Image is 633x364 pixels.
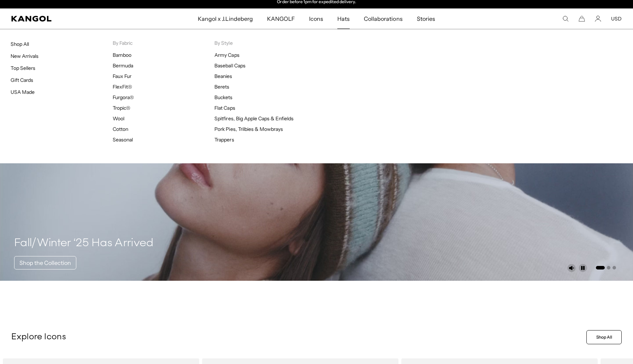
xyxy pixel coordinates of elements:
a: New Arrivals [11,53,39,59]
a: Cotton [113,126,128,132]
summary: Search here [562,16,569,22]
button: Go to slide 2 [607,266,610,269]
a: Trappers [214,136,234,143]
h4: Fall/Winter ‘25 Has Arrived [14,236,154,250]
a: Baseball Caps [214,62,245,69]
a: Spitfires, Big Apple Caps & Enfields [214,115,294,122]
a: Beanies [214,73,232,79]
span: Stories [417,8,435,29]
a: Top Sellers [11,65,35,71]
a: Collaborations [357,8,409,29]
a: Army Caps [214,52,239,58]
a: Gift Cards [11,77,33,83]
span: Kangol x J.Lindeberg [198,8,253,29]
ul: Select a slide to show [595,265,616,270]
span: KANGOLF [267,8,295,29]
p: By Fabric [113,40,215,46]
a: Hats [330,8,357,29]
a: Bermuda [113,62,133,69]
a: Kangol [11,16,131,22]
a: Shop All [11,41,29,47]
a: Account [595,16,601,22]
button: Pause [579,264,587,272]
p: Explore Icons [11,332,584,342]
a: USA Made [11,89,35,95]
a: Icons [302,8,330,29]
a: Stories [410,8,442,29]
a: Wool [113,115,124,122]
button: Unmute [567,264,576,272]
a: Flat Caps [214,105,235,111]
span: Hats [337,8,350,29]
a: Shop the Collection [14,256,76,269]
a: Pork Pies, Trilbies & Mowbrays [214,126,283,132]
a: Faux Fur [113,73,131,79]
span: Collaborations [364,8,402,29]
a: Seasonal [113,136,133,143]
a: FlexFit® [113,84,132,90]
a: Furgora® [113,94,134,101]
a: KANGOLF [260,8,302,29]
button: Cart [579,16,585,22]
button: Go to slide 3 [613,266,616,269]
a: Tropic® [113,105,130,111]
a: Bamboo [113,52,131,58]
a: Shop All [586,330,622,344]
a: Buckets [214,94,232,101]
span: Icons [309,8,323,29]
p: By Style [214,40,316,46]
button: Go to slide 1 [596,266,605,269]
button: USD [611,16,622,22]
a: Kangol x J.Lindeberg [191,8,260,29]
a: Berets [214,84,229,90]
